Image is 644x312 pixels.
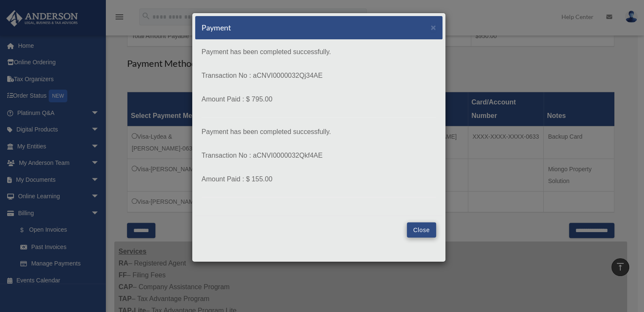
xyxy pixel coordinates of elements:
p: Transaction No : aCNVI0000032Qkf4AE [202,150,436,161]
button: Close [431,23,436,32]
span: × [431,22,436,32]
p: Amount Paid : $ 155.00 [202,173,436,185]
p: Amount Paid : $ 795.00 [202,93,436,105]
h5: Payment [202,22,231,33]
p: Payment has been completed successfully. [202,126,436,138]
p: Transaction No : aCNVI0000032Qj34AE [202,70,436,82]
button: Close [407,222,436,238]
p: Payment has been completed successfully. [202,46,436,58]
